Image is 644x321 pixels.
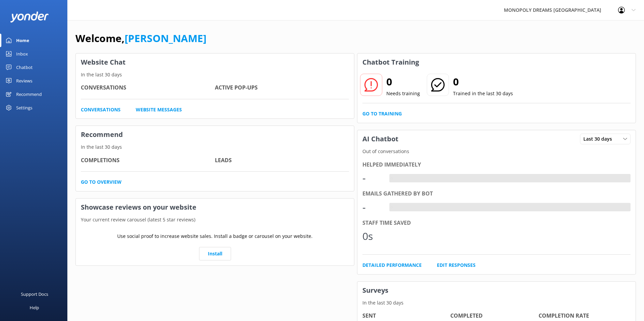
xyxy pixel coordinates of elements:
h3: Chatbot Training [357,53,424,71]
a: Conversations [81,106,121,113]
div: - [389,203,394,212]
h4: Completed [450,312,538,320]
div: Chatbot [16,61,33,74]
a: Edit Responses [437,261,476,269]
h3: Surveys [357,282,636,299]
div: Emails gathered by bot [362,189,631,198]
div: Helped immediately [362,160,631,169]
div: Settings [16,101,32,114]
div: - [362,170,383,186]
h2: 0 [386,74,420,90]
p: Trained in the last 30 days [453,90,513,97]
div: - [389,174,394,183]
h3: Recommend [76,126,354,143]
div: Inbox [16,47,28,61]
h4: Sent [362,312,450,320]
h1: Welcome, [75,30,206,46]
p: In the last 30 days [357,299,636,307]
a: Website Messages [136,106,182,113]
div: Support Docs [21,287,48,301]
p: Needs training [386,90,420,97]
div: - [362,199,383,215]
span: Last 30 days [583,135,616,143]
div: Home [16,34,29,47]
img: yonder-white-logo.png [10,11,49,23]
h2: 0 [453,74,513,90]
h4: Completion Rate [539,312,626,320]
h3: Showcase reviews on your website [76,199,354,216]
h3: Website Chat [76,53,354,71]
div: Reviews [16,74,32,87]
a: Go to overview [81,178,122,186]
p: In the last 30 days [76,71,354,78]
h3: AI Chatbot [357,130,404,148]
a: [PERSON_NAME] [125,31,206,45]
p: Use social proof to increase website sales. Install a badge or carousel on your website. [117,233,313,240]
p: Your current review carousel (latest 5 star reviews) [76,216,354,223]
a: Go to Training [362,110,402,117]
a: Detailed Performance [362,261,422,269]
p: Out of conversations [357,148,636,155]
div: Staff time saved [362,219,631,227]
div: Recommend [16,87,42,101]
p: In the last 30 days [76,143,354,151]
div: 0s [362,228,383,244]
h4: Active Pop-ups [215,83,349,92]
div: Help [30,301,39,314]
a: Install [199,247,231,260]
h4: Completions [81,156,215,165]
h4: Leads [215,156,349,165]
h4: Conversations [81,83,215,92]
